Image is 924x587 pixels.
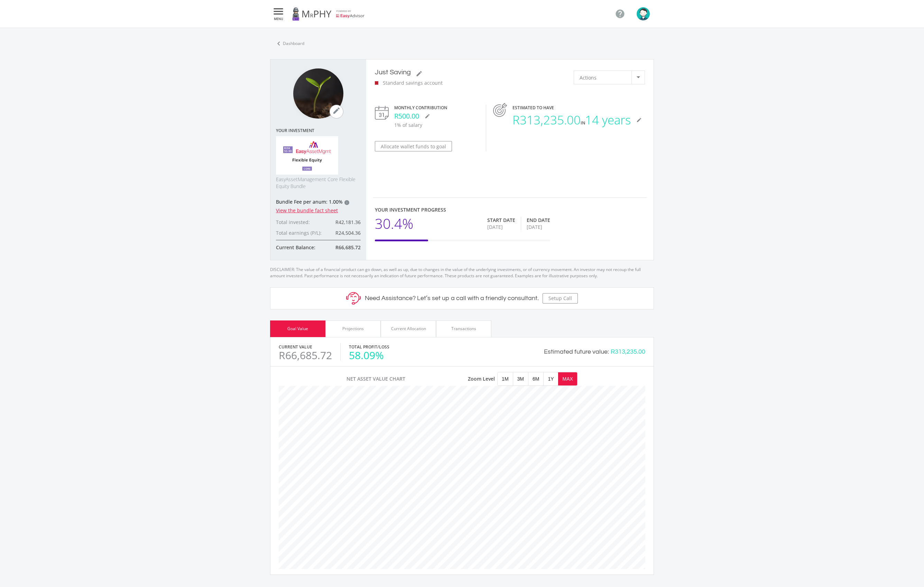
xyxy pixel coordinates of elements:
div: 30.4% [375,213,413,234]
div: Bundle Fee per anum: 1.00% [276,198,361,207]
div: Current Allocation [391,326,426,332]
button: 1Y [544,372,558,385]
div: Monthly Contribution [394,105,479,111]
i: mode_edit [332,106,341,115]
i: chevron_left [275,39,283,48]
button: mode_edit [634,115,645,125]
div: R313,235.00 [611,347,645,356]
div: 58.09% [349,350,389,361]
div: R66,685.72 [327,244,361,251]
span: EasyAssetManagement Core Flexible Equity Bundle [276,176,361,190]
div: i [344,200,349,205]
button: MAX [558,372,577,385]
i: mode_edit [416,70,423,77]
i: mode_edit [425,113,430,119]
div: Your Investment Progress [375,206,550,213]
a: chevron_leftDashboard [270,36,309,51]
div: R24,504.36 [327,229,361,236]
span: in [581,120,585,126]
div: Standard savings account [375,79,443,86]
p: DISCLAIMER: The value of a financial product can go down, as well as up, due to changes in the va... [270,260,654,279]
div: R66,685.72 [279,350,332,361]
button: mode_edit [414,68,425,79]
div: End Date [527,217,550,224]
div: ESTIMATED TO HAVE [512,105,645,111]
img: target-icon.svg [493,103,507,117]
div: Current Balance: [276,244,327,251]
img: EMPBundle_CEquity.png [276,136,338,175]
span: Actions [580,71,597,84]
div: Total earnings (P/L): [276,229,327,236]
p: Just Saving [375,68,411,76]
div: Projections [342,326,364,332]
div: Goal Value [287,326,308,332]
button: 3M [513,372,528,385]
h5: Need Assistance? Let’s set up a call with a friendly consultant. [365,295,539,302]
img: avatar.png [637,7,650,20]
span: Zoom Level [468,375,495,382]
div: R500.00 [394,111,479,121]
img: calendar-icon.svg [375,106,389,120]
label: Current Value [279,344,312,350]
i:  [615,9,625,19]
label: Total Profit/Loss [349,344,389,350]
a: View the bundle fact sheet [276,207,338,214]
i: mode_edit [636,117,642,123]
div: R42,181.36 [327,218,361,226]
div: Transactions [451,326,476,332]
button: mode_edit [330,105,343,119]
button: 1M [498,372,512,385]
div: Total invested: [276,218,327,226]
div: [DATE] [527,224,550,231]
p: 1% of salary [394,121,479,129]
button: mode_edit [422,111,433,121]
div: Start Date [487,217,515,224]
button: Allocate wallet funds to goal [375,141,452,151]
button:  MENU [270,7,287,21]
button: 6M [528,372,543,385]
div: R313,235.00 14 years [512,111,631,129]
div: [DATE] [487,224,515,231]
button: Setup Call [543,293,578,304]
span: Your Investment [276,128,361,133]
div: Estimated future value: [544,347,609,356]
i:  [272,7,285,16]
a:  [612,6,628,22]
span: MENU [272,17,285,20]
span: Net Asset Value Chart [346,375,405,382]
